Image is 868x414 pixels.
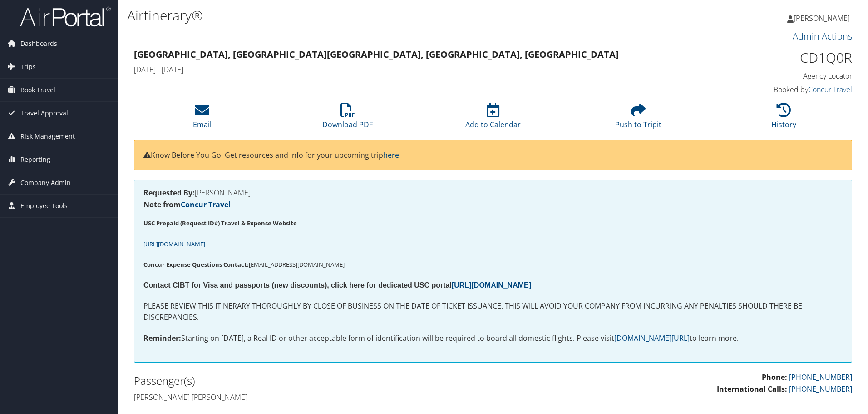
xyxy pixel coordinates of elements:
[20,79,55,101] span: Book Travel
[134,65,669,75] h4: [DATE] - [DATE]
[383,150,399,160] a: here
[794,13,850,23] span: [PERSON_NAME]
[683,48,852,67] h1: CD1Q0R
[143,188,195,198] strong: Requested By:
[717,384,787,394] strong: International Calls:
[20,195,68,217] span: Employee Tools
[20,171,71,194] span: Company Admin
[20,148,50,171] span: Reporting
[193,108,212,130] a: Email
[134,373,486,389] h2: Passenger(s)
[808,85,852,95] a: Concur Travel
[143,239,205,249] a: [URL][DOMAIN_NAME]
[134,48,619,60] strong: [GEOGRAPHIC_DATA], [GEOGRAPHIC_DATA] [GEOGRAPHIC_DATA], [GEOGRAPHIC_DATA], [GEOGRAPHIC_DATA]
[143,219,297,227] strong: USC Prepaid (Request ID#) Travel & Expense Website
[143,260,249,269] strong: Concur Expense Questions Contact:
[465,108,521,130] a: Add to Calendar
[787,5,859,32] a: [PERSON_NAME]
[143,281,531,289] span: Contact CIBT for Visa and passports (new discounts), click here for dedicated USC portal
[683,71,852,81] h4: Agency Locator
[789,372,852,382] a: [PHONE_NUMBER]
[143,300,843,324] p: PLEASE REVIEW THIS ITINERARY THOROUGHLY BY CLOSE OF BUSINESS ON THE DATE OF TICKET ISSUANCE. THIS...
[143,189,843,196] h4: [PERSON_NAME]
[127,6,615,25] h1: Airtinerary®
[452,281,531,289] a: [URL][DOMAIN_NAME]
[134,392,486,402] h4: [PERSON_NAME] [PERSON_NAME]
[143,200,231,209] strong: Note from
[762,372,787,382] strong: Phone:
[615,108,661,130] a: Push to Tripit
[143,333,843,344] p: Starting on [DATE], a Real ID or other acceptable form of identification will be required to boar...
[143,333,181,343] strong: Reminder:
[614,333,690,343] a: [DOMAIN_NAME][URL]
[683,85,852,95] h4: Booked by
[20,55,36,78] span: Trips
[20,32,57,55] span: Dashboards
[789,384,852,394] a: [PHONE_NUMBER]
[181,200,231,209] a: Concur Travel
[143,240,205,248] span: [URL][DOMAIN_NAME]
[771,108,796,130] a: History
[20,102,68,125] span: Travel Approval
[20,6,111,27] img: airportal-logo.png
[143,150,843,161] p: Know Before You Go: Get resources and info for your upcoming trip
[20,125,75,148] span: Risk Management
[793,30,852,42] a: Admin Actions
[143,260,345,269] span: [EMAIL_ADDRESS][DOMAIN_NAME]
[322,108,373,130] a: Download PDF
